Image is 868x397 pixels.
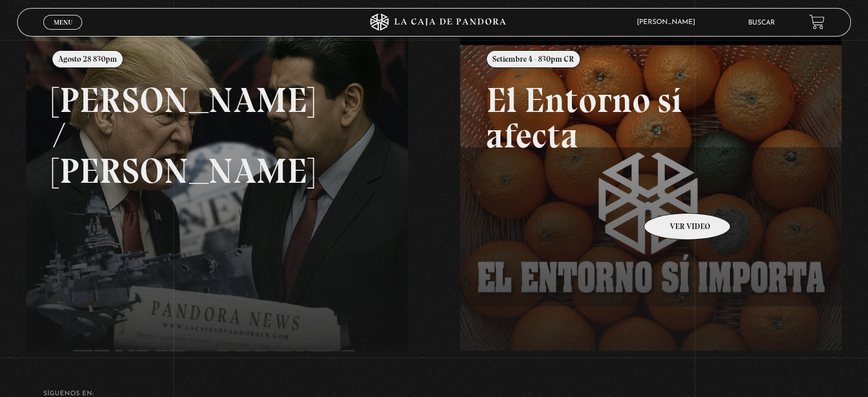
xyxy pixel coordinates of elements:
[54,19,72,26] span: Menu
[50,29,76,37] span: Cerrar
[809,14,825,30] a: View your shopping cart
[43,391,825,397] h4: SÍguenos en:
[631,19,706,26] span: [PERSON_NAME]
[748,19,775,26] a: Buscar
